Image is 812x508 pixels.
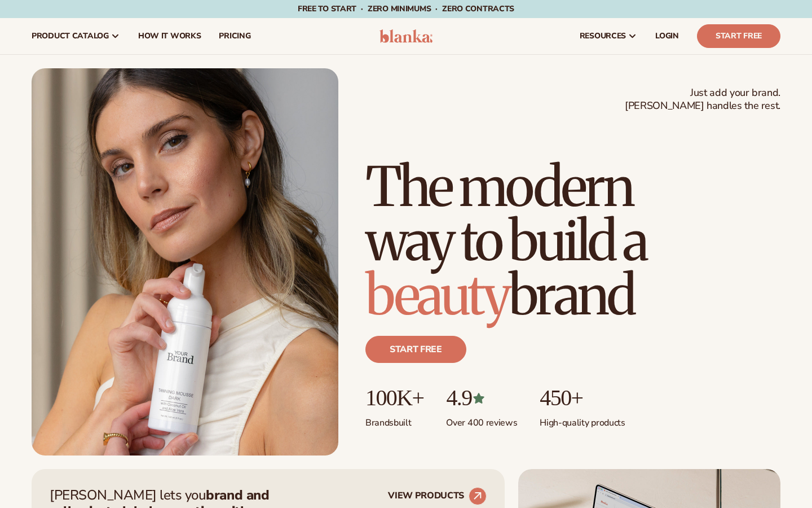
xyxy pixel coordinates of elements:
[365,160,780,322] h1: The modern way to build a brand
[388,487,487,505] a: VIEW PRODUCTS
[219,32,250,41] span: pricing
[365,410,423,429] p: Brands built
[655,32,679,41] span: LOGIN
[365,336,466,363] a: Start free
[32,68,338,456] img: Female holding tanning mousse.
[540,386,625,410] p: 450+
[540,410,625,429] p: High-quality products
[580,32,626,41] span: resources
[365,261,509,329] span: beauty
[365,386,423,410] p: 100K+
[571,18,646,54] a: resources
[446,410,517,429] p: Over 400 reviews
[210,18,259,54] a: pricing
[32,32,109,41] span: product catalog
[129,18,210,54] a: How It Works
[379,29,433,43] img: logo
[625,86,780,113] span: Just add your brand. [PERSON_NAME] handles the rest.
[138,32,201,41] span: How It Works
[446,386,517,410] p: 4.9
[23,18,129,54] a: product catalog
[697,24,780,48] a: Start Free
[646,18,688,54] a: LOGIN
[298,3,514,14] span: Free to start · ZERO minimums · ZERO contracts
